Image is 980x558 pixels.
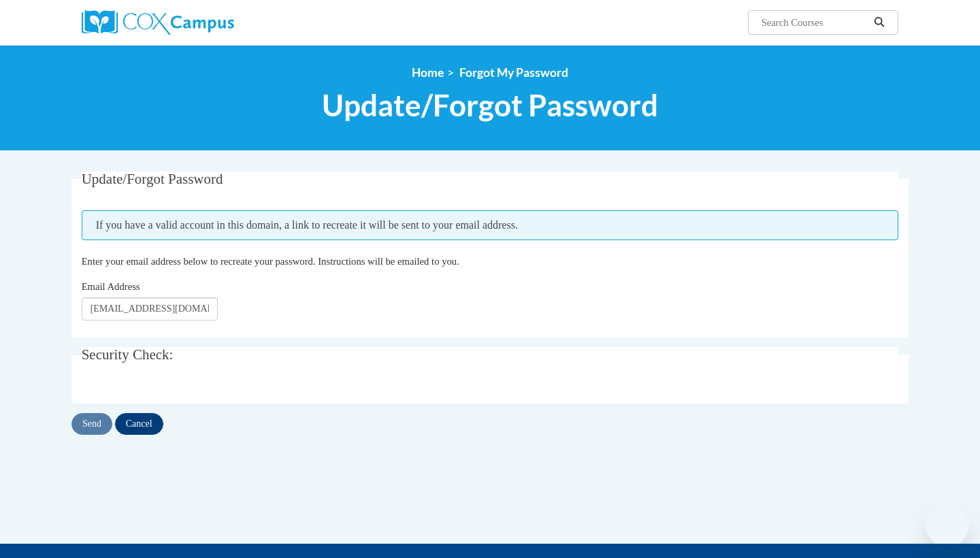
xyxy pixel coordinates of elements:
[926,504,969,547] iframe: Button to launch messaging window
[760,14,869,31] input: Search Courses
[82,210,899,240] span: If you have a valid account in this domain, a link to recreate it will be sent to your email addr...
[459,65,568,80] span: Forgot My Password
[82,281,140,292] span: Email Address
[412,65,444,80] a: Home
[115,413,163,435] input: Cancel
[322,87,658,123] span: Update/Forgot Password
[82,297,218,321] input: Email
[82,171,223,187] span: Update/Forgot Password
[82,10,340,35] a: Cox Campus
[82,256,459,267] span: Enter your email address below to recreate your password. Instructions will be emailed to you.
[82,10,234,35] img: Cox Campus
[869,14,889,31] button: Search
[82,346,174,363] span: Security Check:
